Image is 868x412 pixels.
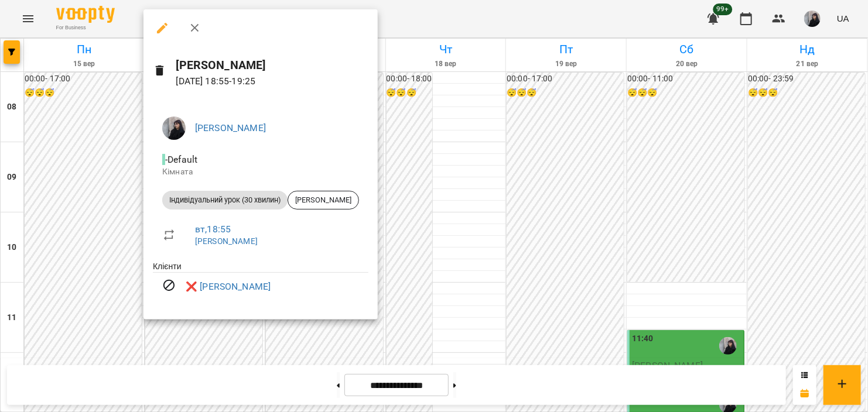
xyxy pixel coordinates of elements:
a: ❌ [PERSON_NAME] [186,280,271,294]
div: [PERSON_NAME] [288,191,359,210]
a: [PERSON_NAME] [195,236,258,246]
span: [PERSON_NAME] [288,195,358,205]
a: вт , 18:55 [195,224,231,235]
p: Кімната [162,166,359,178]
a: [PERSON_NAME] [195,122,266,133]
p: [DATE] 18:55 - 19:25 [176,74,368,88]
h6: [PERSON_NAME] [176,56,368,74]
img: 41fe44f788544e2ddbf33bcf7d742628.jpeg [162,116,186,140]
span: Індивідуальний урок (30 хвилин) [162,195,288,205]
ul: Клієнти [153,260,368,305]
svg: Візит скасовано [162,279,176,293]
span: - Default [162,154,200,165]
